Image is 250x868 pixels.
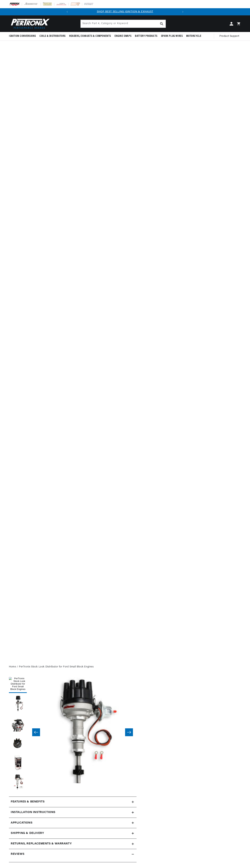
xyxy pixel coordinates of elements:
[9,818,137,828] a: Applications
[11,842,72,846] h2: Returns, Replacements & Warranty
[9,675,137,789] media-gallery: Gallery Viewer
[19,665,94,669] a: PerTronix Stock Look Distributor for Ford Small Block Engines
[38,32,67,40] summary: Coils & Distributors
[11,831,44,836] h2: Shipping & Delivery
[9,797,137,807] summary: Features & Benefits
[9,34,36,38] span: Ignition Conversions
[11,821,32,825] span: Applications
[9,754,27,772] button: Load image 5 in gallery view
[115,34,131,38] span: Engine Swaps
[11,852,24,857] h2: Reviews
[9,807,137,818] summary: Installation instructions
[9,665,241,669] nav: breadcrumbs
[9,675,27,693] button: Load image 1 in gallery view
[71,10,179,14] div: Announcement
[113,32,133,40] summary: Engine Swaps
[179,8,186,15] button: Translation missing: en.sections.announcements.next_announcement
[158,20,166,28] button: Search Part #, Category or Keyword
[81,20,166,28] input: Search Part #, Category or Keyword
[125,728,133,736] button: Slide right
[9,773,27,791] button: Load image 6 in gallery view
[9,18,50,30] img: Pertronix
[9,839,137,849] summary: Returns, Replacements & Warranty
[32,728,40,736] button: Slide left
[9,849,137,859] summary: Reviews
[9,695,27,713] button: Load image 2 in gallery view
[9,32,38,40] summary: Ignition Conversions
[39,34,66,38] span: Coils & Distributors
[161,34,183,38] span: Spark Plug Wires
[71,10,179,14] div: 1 of 2
[64,8,71,15] button: Translation missing: en.sections.announcements.previous_announcement
[9,665,16,669] a: Home
[9,714,27,732] button: Load image 3 in gallery view
[219,34,239,38] span: Product Support
[133,32,159,40] summary: Battery Products
[135,34,157,38] span: Battery Products
[67,32,113,40] summary: Headers, Exhausts & Components
[11,800,44,804] h2: Features & Benefits
[219,32,241,41] summary: Product Support
[9,734,27,752] button: Load image 4 in gallery view
[9,828,137,839] summary: Shipping & Delivery
[69,34,111,38] span: Headers, Exhausts & Components
[11,810,55,815] h2: Installation instructions
[97,10,153,13] a: SHOP BEST SELLING IGNITION & EXHAUST
[184,32,203,40] summary: Motorcycle
[186,34,201,38] span: Motorcycle
[159,32,185,40] summary: Spark Plug Wires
